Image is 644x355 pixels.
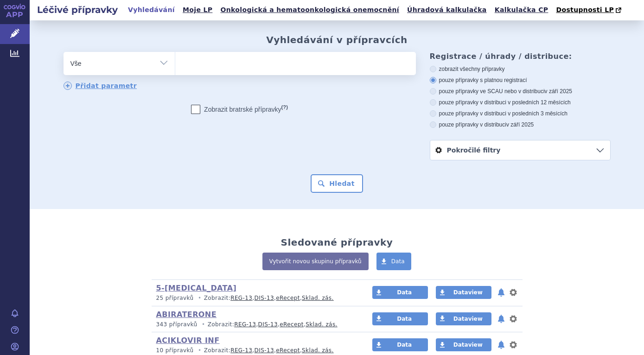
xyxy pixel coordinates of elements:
[156,310,217,319] a: ABIRATERONE
[230,295,252,301] a: REG-13
[199,321,208,329] i: •
[509,339,518,350] button: nastavení
[391,258,405,265] span: Data
[255,347,274,354] a: DIS-13
[556,6,614,13] span: Dostupnosti LP
[397,316,412,322] span: Data
[453,316,483,322] span: Dataview
[453,289,483,296] span: Dataview
[156,347,194,354] span: 10 přípravků
[397,289,412,296] span: Data
[497,313,506,324] button: notifikace
[506,121,534,128] span: v září 2025
[281,104,288,110] abbr: (?)
[553,4,626,17] a: Dostupnosti LP
[30,3,125,16] h2: Léčivé přípravky
[372,338,428,351] a: Data
[234,321,256,328] a: REG-13
[436,286,491,299] a: Dataview
[430,88,611,95] label: pouze přípravky ve SCAU nebo v distribuci
[156,321,198,328] span: 343 přípravků
[262,253,369,270] a: Vytvořit novou skupinu přípravků
[430,52,611,61] h3: Registrace / úhrady / distribuce:
[180,4,215,16] a: Moje LP
[497,339,506,350] button: notifikace
[311,174,363,193] button: Hledat
[430,140,610,160] a: Pokročilé filtry
[266,34,408,45] h2: Vyhledávání v přípravcích
[436,338,491,351] a: Dataview
[156,284,237,292] a: 5-[MEDICAL_DATA]
[430,99,611,106] label: pouze přípravky v distribuci v posledních 12 měsících
[280,321,304,328] a: eRecept
[156,294,355,302] p: Zobrazit: , , ,
[436,312,491,325] a: Dataview
[255,295,274,301] a: DIS-13
[372,286,428,299] a: Data
[430,121,611,128] label: pouze přípravky v distribuci
[497,287,506,298] button: notifikace
[276,347,300,354] a: eRecept
[306,321,338,328] a: Sklad. zás.
[545,88,572,95] span: v září 2025
[276,295,300,301] a: eRecept
[430,110,611,117] label: pouze přípravky v distribuci v posledních 3 měsících
[196,294,204,302] i: •
[156,295,194,301] span: 25 přípravků
[509,313,518,324] button: nastavení
[64,82,137,90] a: Přidat parametr
[156,347,355,355] p: Zobrazit: , , ,
[156,336,220,345] a: ACIKLOVIR INF
[430,76,611,84] label: pouze přípravky s platnou registrací
[156,321,355,329] p: Zobrazit: , , ,
[509,287,518,298] button: nastavení
[125,4,178,16] a: Vyhledávání
[217,4,402,16] a: Onkologická a hematoonkologická onemocnění
[404,4,490,16] a: Úhradová kalkulačka
[302,295,334,301] a: Sklad. zás.
[453,342,483,348] span: Dataview
[397,342,412,348] span: Data
[196,347,204,355] i: •
[230,347,252,354] a: REG-13
[376,253,412,270] a: Data
[492,4,551,16] a: Kalkulačka CP
[372,312,428,325] a: Data
[191,105,288,114] label: Zobrazit bratrské přípravky
[281,237,393,248] h2: Sledované přípravky
[258,321,278,328] a: DIS-13
[430,65,611,73] label: zobrazit všechny přípravky
[302,347,334,354] a: Sklad. zás.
